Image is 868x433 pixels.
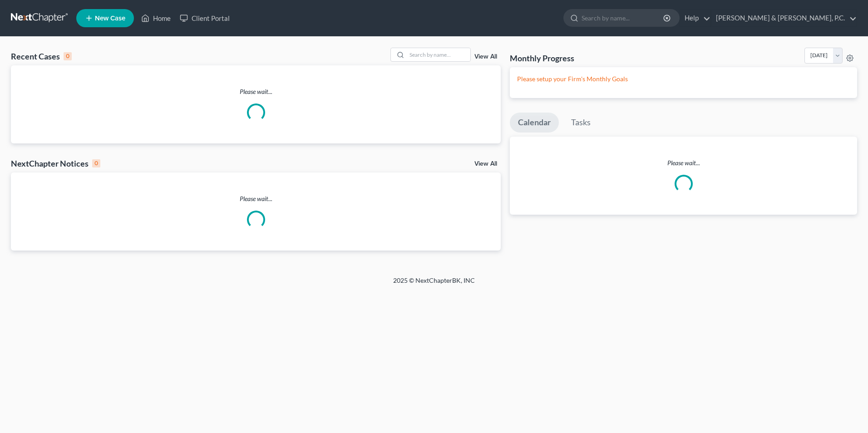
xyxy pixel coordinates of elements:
[517,74,850,84] p: Please setup your Firm's Monthly Goals
[407,48,470,61] input: Search by name...
[711,10,857,26] a: [PERSON_NAME] & [PERSON_NAME], P.C.
[175,10,234,26] a: Client Portal
[474,54,497,60] a: View All
[510,113,559,133] a: Calendar
[563,113,599,133] a: Tasks
[582,10,665,26] input: Search by name...
[474,161,497,167] a: View All
[137,10,175,26] a: Home
[11,51,72,62] div: Recent Cases
[11,158,100,169] div: NextChapter Notices
[510,53,574,64] h3: Monthly Progress
[92,159,100,167] div: 0
[11,194,501,203] p: Please wait...
[175,276,693,292] div: 2025 © NextChapterBK, INC
[11,87,501,96] p: Please wait...
[680,10,710,26] a: Help
[95,15,125,22] span: New Case
[510,158,857,167] p: Please wait...
[64,52,72,60] div: 0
